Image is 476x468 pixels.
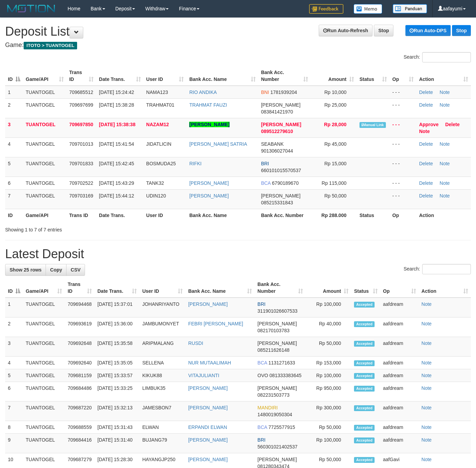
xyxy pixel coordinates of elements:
[23,278,65,298] th: Game/API: activate to sort column ascending
[146,89,168,95] span: NAMA123
[66,66,96,86] th: Trans ID: activate to sort column ascending
[422,321,432,326] a: Note
[324,141,346,147] span: Rp 45,000
[380,421,419,434] td: aafdream
[322,180,346,186] span: Rp 115,000
[23,98,66,118] td: TUANTOGEL
[69,102,93,108] span: 709697699
[95,401,139,421] td: [DATE] 15:32:13
[139,401,185,421] td: JAMESBON7
[5,98,23,118] td: 2
[416,66,471,86] th: Action: activate to sort column ascending
[185,278,255,298] th: Bank Acc. Name: activate to sort column ascending
[139,298,185,317] td: JOHANRIYANTO
[419,161,433,166] a: Delete
[422,424,432,430] a: Note
[5,224,193,233] div: Showing 1 to 7 of 7 entries
[380,298,419,317] td: aafdream
[261,193,301,199] span: [PERSON_NAME]
[374,25,393,36] a: Stop
[257,412,292,417] span: Copy 1480019050304 to clipboard
[257,405,278,410] span: MANDIRI
[351,278,380,298] th: Status: activate to sort column ascending
[66,209,96,221] th: Trans ID
[23,434,65,453] td: TUANTOGEL
[324,89,346,95] span: Rp 10,000
[261,168,301,173] span: Copy 660101015570537 to clipboard
[390,137,416,157] td: - - -
[440,102,450,108] a: Note
[188,373,219,378] a: VITAJULIANTI
[144,209,187,221] th: User ID
[23,66,66,86] th: Game/API: activate to sort column ascending
[257,360,267,365] span: BCA
[189,102,227,108] a: TRAHMAT FAUZI
[5,337,23,357] td: 3
[96,66,144,86] th: Date Trans.: activate to sort column ascending
[306,401,351,421] td: Rp 300,000
[99,89,134,95] span: [DATE] 15:24:42
[5,317,23,337] td: 2
[146,141,172,147] span: JIDATLICIN
[188,385,228,391] a: [PERSON_NAME]
[189,193,229,199] a: [PERSON_NAME]
[188,301,228,307] a: [PERSON_NAME]
[257,328,289,333] span: Copy 082170103783 to clipboard
[422,340,432,346] a: Note
[65,298,95,317] td: 709694468
[139,357,185,369] td: SELLENA
[23,137,66,157] td: TUANTOGEL
[405,25,451,36] a: Run Auto-DPS
[23,118,66,137] td: TUANTOGEL
[5,298,23,317] td: 1
[146,180,164,186] span: TANK32
[309,4,343,14] img: Feedback.jpg
[422,385,432,391] a: Note
[46,264,66,276] a: Copy
[390,157,416,177] td: - - -
[5,401,23,421] td: 7
[144,66,187,86] th: User ID: activate to sort column ascending
[5,157,23,177] td: 5
[95,421,139,434] td: [DATE] 15:31:43
[188,360,231,365] a: NUR MUTAALIMAH
[324,193,346,199] span: Rp 50,000
[95,337,139,357] td: [DATE] 15:35:58
[258,209,311,221] th: Bank Acc. Number
[5,369,23,382] td: 5
[440,180,450,186] a: Note
[257,321,297,326] span: [PERSON_NAME]
[99,122,135,127] span: [DATE] 15:38:38
[261,200,293,205] span: Copy 085215331843 to clipboard
[69,89,93,95] span: 709685512
[306,369,351,382] td: Rp 100,000
[69,122,93,127] span: 709697850
[139,382,185,401] td: LIMBUK35
[23,177,66,189] td: TUANTOGEL
[99,161,134,166] span: [DATE] 15:42:45
[440,89,450,95] a: Note
[5,382,23,401] td: 6
[5,434,23,453] td: 9
[257,437,265,443] span: BRI
[380,382,419,401] td: aafdream
[65,434,95,453] td: 709684416
[311,66,357,86] th: Amount: activate to sort column ascending
[5,66,23,86] th: ID: activate to sort column descending
[261,102,301,108] span: [PERSON_NAME]
[99,180,134,186] span: [DATE] 15:43:29
[419,129,430,134] a: Note
[5,264,46,276] a: Show 25 rows
[189,161,202,166] a: RIFKI
[390,66,416,86] th: Op: activate to sort column ascending
[189,89,217,95] a: RIO ANDIKA
[380,434,419,453] td: aafdream
[306,278,351,298] th: Amount: activate to sort column ascending
[416,209,471,221] th: Action
[257,457,297,462] span: [PERSON_NAME]
[306,337,351,357] td: Rp 50,000
[10,267,41,273] span: Show 25 rows
[95,317,139,337] td: [DATE] 15:36:00
[268,424,295,430] span: Copy 7725577915 to clipboard
[5,247,471,261] h1: Latest Deposit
